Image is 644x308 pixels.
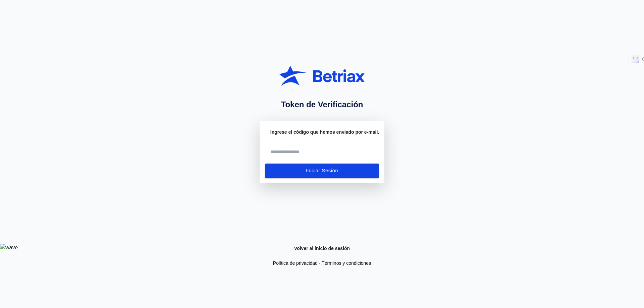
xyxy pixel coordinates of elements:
[270,129,379,135] label: Ingrese el código que hemos enviado por e-mail.
[273,260,371,266] p: Política de privacidad - Términos y condiciones
[281,99,363,110] h1: Token de Verificación
[294,245,350,252] a: Volver al inicio de sesión
[265,164,379,178] button: Iniciar Sesión
[306,166,338,175] span: Iniciar Sesión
